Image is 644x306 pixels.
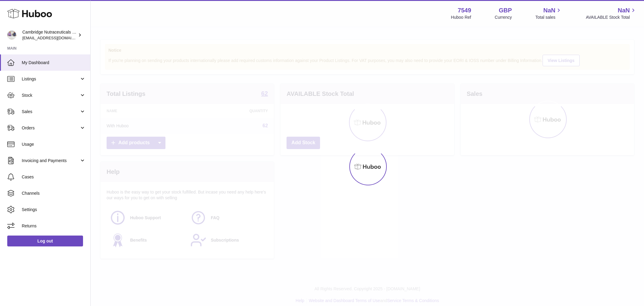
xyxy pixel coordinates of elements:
[458,6,471,15] strong: 7549
[22,190,86,196] span: Channels
[535,15,562,20] span: Total sales
[586,15,637,20] span: AVAILABLE Stock Total
[22,35,89,40] span: [EMAIL_ADDRESS][DOMAIN_NAME]
[22,29,77,41] div: Cambridge Nutraceuticals Ltd
[451,15,471,20] div: Huboo Ref
[22,207,86,213] span: Settings
[535,6,562,20] a: NaN Total sales
[22,125,79,131] span: Orders
[22,109,79,115] span: Sales
[22,158,79,164] span: Invoicing and Payments
[22,60,86,66] span: My Dashboard
[618,6,630,15] span: NaN
[22,93,79,98] span: Stock
[7,31,16,40] img: qvc@camnutra.com
[586,6,637,20] a: NaN AVAILABLE Stock Total
[499,6,512,15] strong: GBP
[22,223,86,229] span: Returns
[7,236,83,246] a: Log out
[543,6,555,15] span: NaN
[22,76,79,82] span: Listings
[495,15,512,20] div: Currency
[22,174,86,180] span: Cases
[22,142,86,147] span: Usage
